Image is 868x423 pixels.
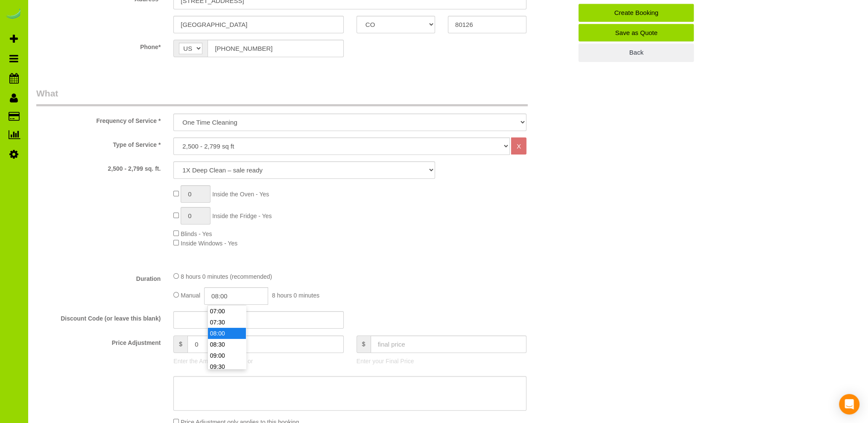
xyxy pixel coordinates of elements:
[173,335,187,353] span: $
[181,240,237,247] span: Inside Windows - Yes
[30,311,167,323] label: Discount Code (or leave this blank)
[30,335,167,347] label: Price Adjustment
[208,339,246,350] li: 08:30
[579,4,694,22] a: Create Booking
[181,273,272,280] span: 8 hours 0 minutes (recommended)
[30,271,167,283] label: Duration
[579,24,694,42] a: Save as Quote
[181,292,200,299] span: Manual
[208,328,246,339] li: 08:00
[173,357,343,365] p: Enter the Amount to Adjust, or
[208,350,246,361] li: 09:00
[5,9,22,20] img: Automaid Logo
[208,317,246,328] li: 07:30
[579,44,694,61] a: Back
[208,361,246,372] li: 09:30
[208,306,246,317] li: 07:00
[30,40,167,51] label: Phone*
[181,230,212,237] span: Blinds - Yes
[30,137,167,149] label: Type of Service *
[357,335,371,353] span: $
[448,16,526,33] input: Zip Code*
[208,40,343,57] input: Phone*
[30,114,167,125] label: Frequency of Service *
[357,357,526,365] p: Enter your Final Price
[173,16,343,33] input: City*
[839,394,859,414] div: Open Intercom Messenger
[371,335,527,353] input: final price
[272,292,319,299] span: 8 hours 0 minutes
[212,213,272,219] span: Inside the Fridge - Yes
[30,161,167,173] label: 2,500 - 2,799 sq. ft.
[212,191,269,198] span: Inside the Oven - Yes
[36,87,528,106] legend: What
